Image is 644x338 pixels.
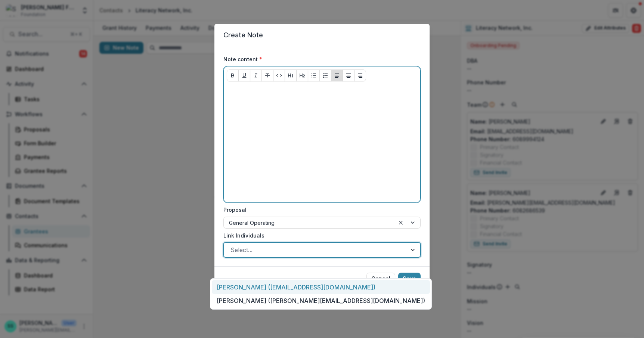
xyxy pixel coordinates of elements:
[273,69,285,81] button: Code
[223,232,416,239] label: Link Individuals
[343,69,354,81] button: Align Center
[212,294,430,308] div: [PERSON_NAME] ([PERSON_NAME][EMAIL_ADDRESS][DOMAIN_NAME])
[238,69,250,81] button: Underline
[227,69,239,81] button: Bold
[319,69,331,81] button: Ordered List
[285,69,297,81] button: Heading 1
[223,55,416,63] label: Note content
[398,273,421,285] button: Save
[308,69,320,81] button: Bullet List
[212,280,430,294] div: [PERSON_NAME] ([EMAIL_ADDRESS][DOMAIN_NAME])
[331,69,343,81] button: Align Left
[261,69,273,81] button: Strike
[223,206,416,214] label: Proposal
[354,69,366,81] button: Align Right
[366,273,395,285] button: Cancel
[396,218,405,227] div: Clear selected options
[250,69,262,81] button: Italicize
[214,24,430,46] header: Create Note
[296,69,308,81] button: Heading 2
